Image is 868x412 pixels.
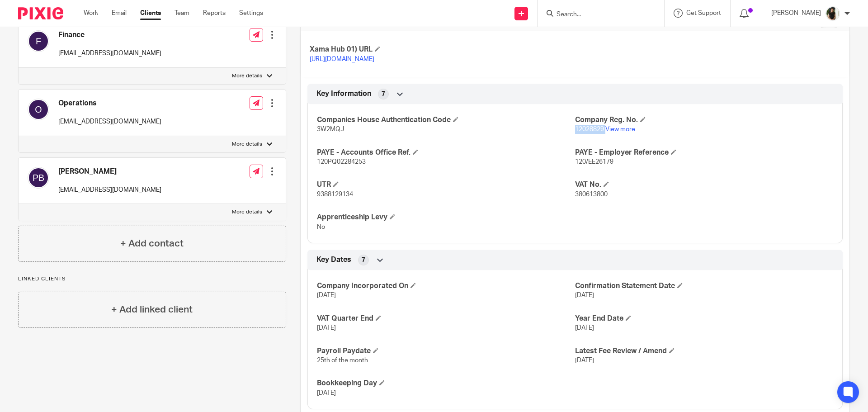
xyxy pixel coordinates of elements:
[310,56,374,62] a: [URL][DOMAIN_NAME]
[826,6,840,21] img: Janice%20Tang.jpeg
[686,10,721,16] span: Get Support
[58,167,161,176] h4: [PERSON_NAME]
[317,213,575,222] h4: Apprenticeship Levy
[575,357,594,364] span: [DATE]
[58,49,161,58] p: [EMAIL_ADDRESS][DOMAIN_NAME]
[317,180,575,189] h4: UTR
[232,141,262,148] p: More details
[317,159,366,165] span: 120PQ02284253
[317,292,336,298] span: [DATE]
[317,224,325,230] span: No
[28,30,49,52] img: svg%3E
[203,9,226,18] a: Reports
[575,346,833,356] h4: Latest Fee Review / Amend
[58,185,161,194] p: [EMAIL_ADDRESS][DOMAIN_NAME]
[84,9,98,18] a: Work
[120,237,184,251] h4: + Add contact
[556,11,637,19] input: Search
[232,72,262,80] p: More details
[317,314,575,323] h4: VAT Quarter End
[605,126,635,133] a: View more
[317,379,575,388] h4: Bookkeeping Day
[58,30,161,40] h4: Finance
[317,191,353,198] span: 9388129134
[239,9,263,18] a: Settings
[112,9,127,18] a: Email
[362,256,365,265] span: 7
[575,191,608,198] span: 380613800
[317,390,336,396] span: [DATE]
[575,180,833,189] h4: VAT No.
[28,167,49,189] img: svg%3E
[575,159,613,165] span: 120/EE26179
[575,148,833,157] h4: PAYE - Employer Reference
[317,148,575,157] h4: PAYE - Accounts Office Ref.
[317,126,344,133] span: 3W2MQJ
[316,255,351,265] span: Key Dates
[575,115,833,125] h4: Company Reg. No.
[310,45,575,54] h4: Xama Hub 01) URL
[575,281,833,291] h4: Confirmation Statement Date
[317,281,575,291] h4: Company Incorporated On
[111,303,193,317] h4: + Add linked client
[575,126,604,133] span: 12028829
[382,90,385,99] span: 7
[317,346,575,356] h4: Payroll Paydate
[575,292,594,298] span: [DATE]
[18,275,286,283] p: Linked clients
[317,115,575,125] h4: Companies House Authentication Code
[140,9,161,18] a: Clients
[28,99,49,120] img: svg%3E
[232,208,262,216] p: More details
[575,325,594,331] span: [DATE]
[58,117,161,126] p: [EMAIL_ADDRESS][DOMAIN_NAME]
[771,9,821,18] p: [PERSON_NAME]
[18,7,63,19] img: Pixie
[316,89,371,99] span: Key Information
[575,314,833,323] h4: Year End Date
[175,9,189,18] a: Team
[317,325,336,331] span: [DATE]
[317,357,368,364] span: 25th of the month
[58,99,161,108] h4: Operations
